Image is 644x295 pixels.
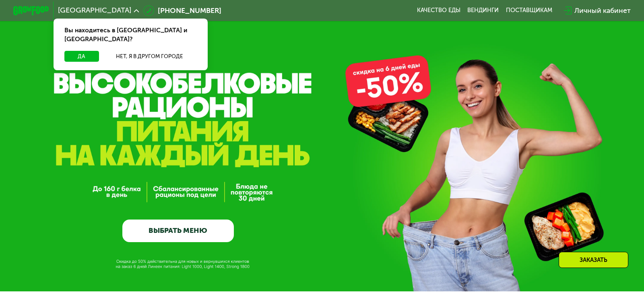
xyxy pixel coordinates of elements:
span: [GEOGRAPHIC_DATA] [58,7,131,14]
a: Качество еды [417,7,460,14]
div: поставщикам [506,7,552,14]
div: Личный кабинет [574,5,631,16]
button: Да [64,51,99,62]
a: [PHONE_NUMBER] [143,5,221,16]
a: ВЫБРАТЬ МЕНЮ [122,220,234,242]
a: Вендинги [467,7,499,14]
div: Заказать [559,252,628,268]
div: Вы находитесь в [GEOGRAPHIC_DATA] и [GEOGRAPHIC_DATA]? [54,19,207,51]
button: Нет, я в другом городе [103,51,197,62]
